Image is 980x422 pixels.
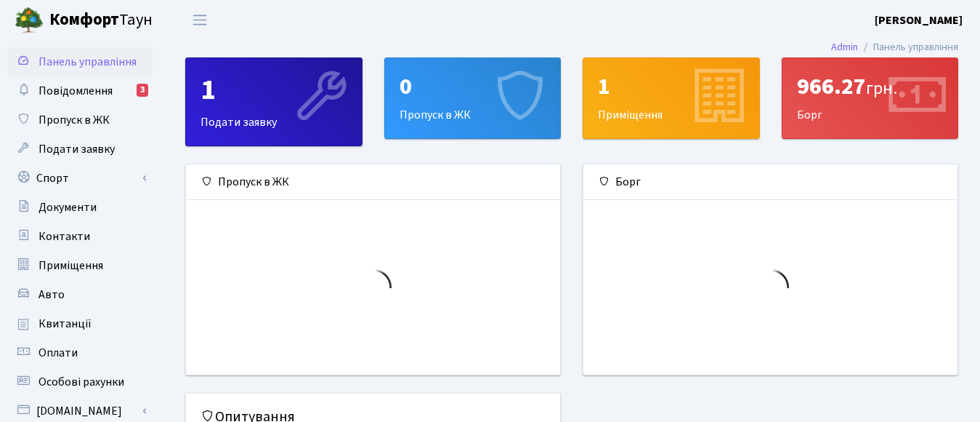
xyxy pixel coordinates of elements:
nav: breadcrumb [809,32,980,63]
span: Таун [49,8,153,33]
span: Особові рахунки [39,374,124,390]
a: 1Подати заявку [185,57,363,146]
div: Подати заявку [186,58,362,146]
div: Пропуск в ЖК [385,58,561,138]
span: Контакти [39,228,90,244]
b: [PERSON_NAME] [875,12,963,28]
a: Панель управління [7,47,153,76]
span: Документи [39,199,97,215]
a: Особові рахунки [7,367,153,397]
a: Пропуск в ЖК [7,105,153,135]
a: Оплати [7,338,153,367]
span: грн. [866,76,897,101]
span: Оплати [39,345,78,361]
span: Приміщення [39,258,103,274]
a: Контакти [7,222,153,251]
a: Документи [7,193,153,222]
div: 1 [201,73,347,108]
span: Панель управління [39,54,137,70]
div: Борг [583,164,957,200]
a: 0Пропуск в ЖК [384,57,562,139]
div: 3 [137,84,148,97]
span: Повідомлення [39,83,113,99]
div: 0 [400,73,546,100]
button: Переключити навігацію [182,8,218,32]
div: 1 [598,73,745,100]
span: Пропуск в ЖК [39,112,110,128]
a: Повідомлення3 [7,76,153,105]
a: Квитанції [7,309,153,338]
a: Подати заявку [7,135,153,164]
a: 1Приміщення [583,57,760,139]
a: [PERSON_NAME] [875,12,963,29]
div: Пропуск в ЖК [186,164,560,200]
div: Борг [782,58,958,138]
a: Admin [831,39,858,55]
a: Приміщення [7,251,153,280]
div: 966.27 [797,73,944,100]
a: Авто [7,280,153,309]
span: Квитанції [39,316,92,332]
li: Панель управління [858,39,958,55]
span: Авто [39,287,65,303]
span: Подати заявку [39,141,115,157]
a: Спорт [7,164,153,193]
img: logo.png [15,6,44,35]
div: Приміщення [583,58,759,138]
b: Комфорт [49,8,119,31]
